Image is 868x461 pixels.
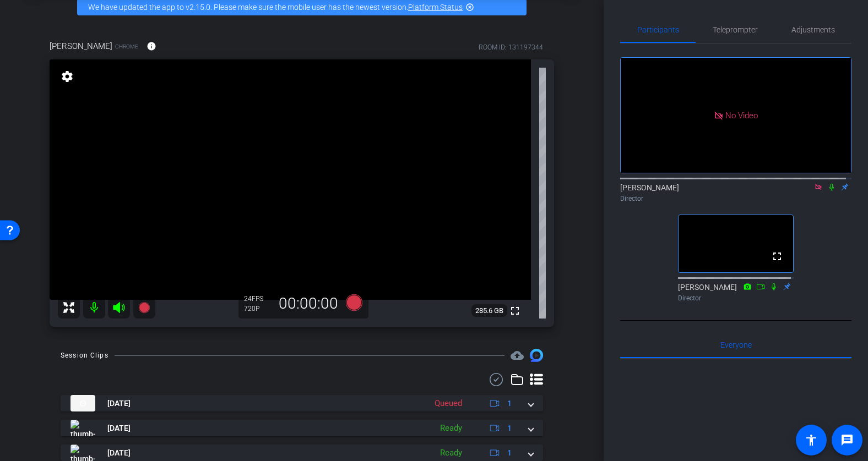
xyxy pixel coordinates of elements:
[771,250,784,263] mat-icon: fullscreen
[507,422,512,434] span: 1
[59,70,75,83] mat-icon: settings
[530,349,543,362] img: Session clips
[70,420,95,436] img: thumb-nail
[791,26,835,34] span: Adjustments
[637,26,679,34] span: Participants
[840,433,854,447] mat-icon: message
[620,182,851,204] div: [PERSON_NAME]
[115,42,138,51] span: Chrome
[429,397,468,410] div: Queued
[50,40,112,52] span: [PERSON_NAME]
[725,110,758,120] span: No Video
[435,422,468,435] div: Ready
[805,433,818,447] mat-icon: accessibility
[620,194,851,204] div: Director
[61,420,543,436] mat-expansion-panel-header: thumb-nail[DATE]Ready1
[107,398,131,409] span: [DATE]
[61,350,109,361] div: Session Clips
[465,3,474,12] mat-icon: highlight_off
[511,349,524,362] span: Destinations for your clips
[252,295,263,303] span: FPS
[435,447,468,459] div: Ready
[107,422,131,434] span: [DATE]
[70,444,95,461] img: thumb-nail
[713,26,758,34] span: Teleprompter
[244,304,272,313] div: 720P
[479,42,543,52] div: ROOM ID: 131197344
[507,398,512,409] span: 1
[61,444,543,461] mat-expansion-panel-header: thumb-nail[DATE]Ready1
[147,41,156,51] mat-icon: info
[720,341,752,349] span: Everyone
[678,282,794,303] div: [PERSON_NAME]
[678,293,794,303] div: Director
[511,349,524,362] mat-icon: cloud_upload
[408,3,463,12] a: Platform Status
[70,395,95,411] img: thumb-nail
[507,447,512,459] span: 1
[107,447,131,459] span: [DATE]
[272,294,345,313] div: 00:00:00
[508,304,522,317] mat-icon: fullscreen
[471,304,507,317] span: 285.6 GB
[61,395,543,411] mat-expansion-panel-header: thumb-nail[DATE]Queued1
[244,294,272,303] div: 24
